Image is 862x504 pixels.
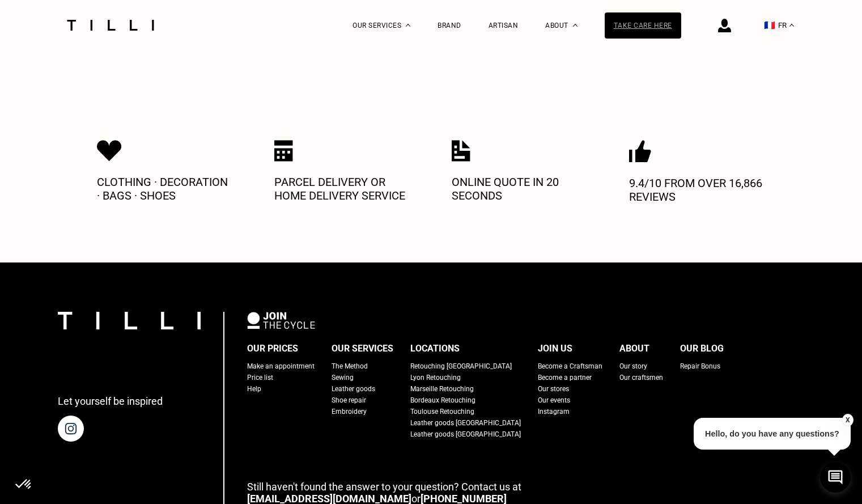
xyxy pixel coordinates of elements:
font: Online quote in 20 seconds [452,175,559,202]
a: Bordeaux Retouching [410,395,475,406]
img: Icon [274,140,293,162]
font: Toulouse Retouching [410,408,474,416]
a: Instagram [538,406,570,417]
img: Icon [97,140,122,162]
font: Clothing · Decoration · Bags · Shoes [97,175,228,202]
a: Our story [619,361,647,372]
font: Leather goods [332,385,375,393]
a: Embroidery [332,406,367,417]
font: Our prices [247,343,298,354]
img: Tilli Dressmaking Service Logo [63,20,158,31]
img: drop-down menu [789,24,794,27]
font: Embroidery [332,408,367,416]
font: Marseille Retouching [410,385,474,393]
font: Price list [247,374,273,382]
a: Our craftsmen [619,372,663,383]
font: Make an appointment [247,362,315,370]
img: Tilli logo [58,312,201,329]
a: Brand [438,22,461,29]
a: Become a partner [538,372,592,383]
img: About drop-down menu [573,24,578,27]
font: Become a Craftsman [538,362,602,370]
a: Artisan [489,22,519,29]
a: Shoe repair [332,395,366,406]
a: Our events [538,395,570,406]
a: Take care here [605,12,681,39]
font: Take care here [614,22,672,29]
font: X [846,416,850,424]
font: Our stores [538,385,569,393]
img: Icon [452,140,470,162]
font: Bordeaux Retouching [410,396,475,404]
img: connection icon [718,19,731,32]
a: Our stores [538,383,569,395]
a: Make an appointment [247,361,315,372]
font: Our blog [680,343,724,354]
a: Retouching [GEOGRAPHIC_DATA] [410,361,512,372]
font: Our services [332,343,393,354]
button: X [842,414,853,426]
a: Leather goods [GEOGRAPHIC_DATA] [410,429,521,440]
a: Marseille Retouching [410,383,474,395]
font: Leather goods [GEOGRAPHIC_DATA] [410,430,521,438]
font: Instagram [538,408,570,416]
font: Our story [619,362,647,370]
font: Join us [538,343,572,354]
font: Shoe repair [332,396,366,404]
font: Locations [410,343,460,354]
a: The Method [332,361,368,372]
font: Our services [353,22,401,29]
font: Retouching [GEOGRAPHIC_DATA] [410,362,512,370]
font: Become a partner [538,374,592,382]
a: Repair Bonus [680,361,720,372]
a: Price list [247,372,273,383]
img: Tilli's Instagram page, a home retouching service [58,416,84,442]
font: About [619,343,649,354]
font: Help [247,385,261,393]
font: Hello, do you have any questions? [705,429,839,438]
font: Lyon Retouching [410,374,461,382]
font: Repair Bonus [680,362,720,370]
img: Join The Cycle logo [247,312,315,329]
font: Let yourself be inspired [58,395,163,407]
img: Icon [629,140,651,163]
font: The Method [332,362,368,370]
a: Leather goods [GEOGRAPHIC_DATA] [410,417,521,429]
a: Become a Craftsman [538,361,602,372]
font: Sewing [332,374,354,382]
font: Parcel delivery or home delivery service [274,175,405,202]
font: Our craftsmen [619,374,663,382]
font: 🇫🇷 [764,20,775,31]
a: Toulouse Retouching [410,406,474,417]
font: 9.4/10 from over 16,866 reviews [629,176,762,204]
font: Leather goods [GEOGRAPHIC_DATA] [410,419,521,427]
font: FR [778,21,787,29]
a: Sewing [332,372,354,383]
a: Help [247,383,261,395]
img: Drop-down menu [406,24,410,27]
a: Leather goods [332,383,375,395]
font: About [545,22,568,29]
a: Lyon Retouching [410,372,461,383]
font: Our events [538,396,570,404]
font: Still haven't found the answer to your question? Contact us at [247,481,521,493]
